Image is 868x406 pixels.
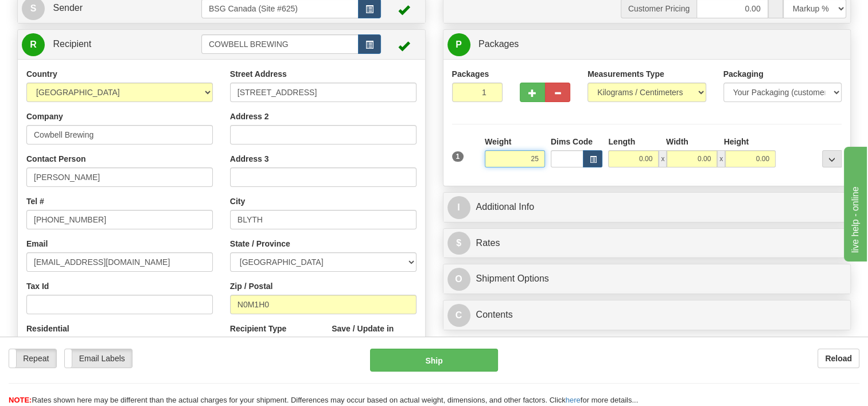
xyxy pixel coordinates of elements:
label: Repeat [9,349,56,368]
input: Recipient Id [201,34,359,54]
label: Zip / Postal [230,280,273,292]
span: O [447,268,470,291]
button: Reload [818,349,859,368]
label: Save / Update in Address Book [332,323,416,346]
input: Enter a location [230,83,417,102]
label: Measurements Type [587,68,664,80]
a: IAdditional Info [447,196,847,219]
label: Street Address [230,68,287,80]
label: City [230,196,245,207]
label: Email Labels [65,349,132,368]
span: P [447,33,470,56]
label: Packages [452,68,489,80]
label: Country [26,68,57,80]
span: C [447,304,470,327]
a: P Packages [447,33,847,56]
label: Length [608,136,635,147]
label: Tel # [26,196,44,207]
label: Recipient Type [230,323,287,334]
span: R [22,33,45,56]
label: Contact Person [26,153,85,165]
a: OShipment Options [447,267,847,291]
span: Packages [478,39,519,49]
label: Height [724,136,749,147]
a: $Rates [447,232,847,255]
b: Reload [825,354,852,363]
div: live help - online [9,7,106,21]
label: State / Province [230,238,290,249]
label: Packaging [723,68,764,80]
span: x [717,150,725,167]
label: Address 2 [230,111,269,122]
div: ... [822,150,842,167]
span: I [447,196,470,219]
a: CContents [447,303,847,327]
label: Dims Code [551,136,593,147]
iframe: chat widget [842,145,867,261]
label: Address 3 [230,153,269,165]
label: Company [26,111,63,122]
label: Residential [26,323,69,334]
span: NOTE: [9,396,32,404]
label: Tax Id [26,280,49,292]
span: 1 [452,151,464,162]
span: x [659,150,667,167]
label: Width [666,136,688,147]
span: Recipient [53,39,91,49]
span: $ [447,232,470,255]
a: here [566,396,581,404]
button: Ship [370,349,497,372]
label: Weight [485,136,511,147]
label: Email [26,238,48,249]
a: R Recipient [22,33,181,56]
span: Sender [53,3,83,13]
